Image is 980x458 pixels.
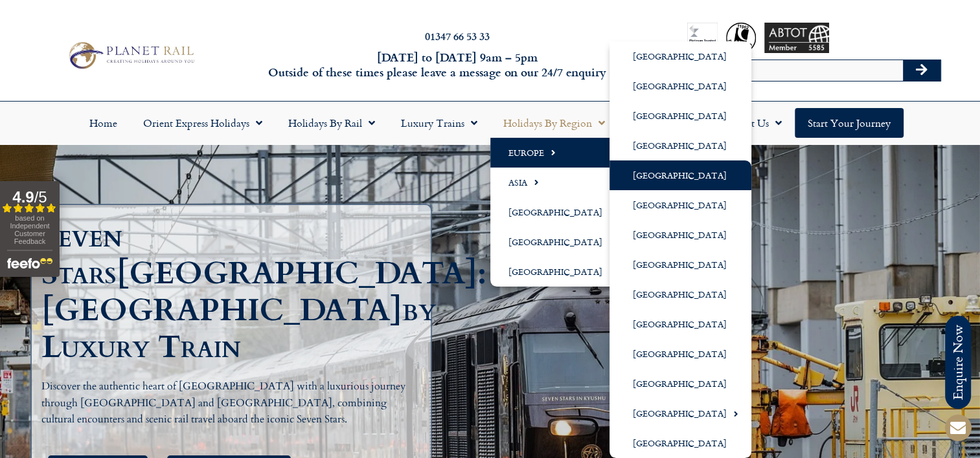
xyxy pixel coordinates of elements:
[714,108,795,138] a: About Us
[490,257,627,287] a: [GEOGRAPHIC_DATA]
[610,131,751,160] a: [GEOGRAPHIC_DATA]
[130,108,275,138] a: Orient Express Holidays
[388,108,490,138] a: Luxury Trains
[425,28,490,43] a: 01347 66 53 33
[490,227,627,257] a: [GEOGRAPHIC_DATA]
[610,398,751,428] a: [GEOGRAPHIC_DATA]
[610,339,751,369] a: [GEOGRAPHIC_DATA]
[41,289,402,331] span: [GEOGRAPHIC_DATA]
[795,108,904,138] a: Start your Journey
[41,289,436,368] span: by Luxury Train
[610,309,751,339] a: [GEOGRAPHIC_DATA]
[490,168,627,197] a: Asia
[610,220,751,250] a: [GEOGRAPHIC_DATA]
[610,41,751,71] a: [GEOGRAPHIC_DATA]
[264,50,650,80] h6: [DATE] to [DATE] 9am – 5pm Outside of these times please leave a message on our 24/7 enquiry serv...
[610,250,751,279] a: [GEOGRAPHIC_DATA]
[275,108,388,138] a: Holidays by Rail
[490,108,618,138] a: Holidays by Region
[610,428,751,458] a: [GEOGRAPHIC_DATA]
[76,108,130,138] a: Home
[490,197,627,227] a: [GEOGRAPHIC_DATA]
[610,279,751,309] a: [GEOGRAPHIC_DATA]
[41,378,411,428] p: Discover the authentic heart of [GEOGRAPHIC_DATA] with a luxurious journey through [GEOGRAPHIC_DA...
[610,369,751,398] a: [GEOGRAPHIC_DATA]
[610,71,751,101] a: [GEOGRAPHIC_DATA]
[903,60,940,81] button: Search
[41,218,411,365] h1: Seven Stars
[6,108,974,138] nav: Menu
[490,138,627,168] a: Europe
[610,160,751,190] a: [GEOGRAPHIC_DATA]
[610,190,751,220] a: [GEOGRAPHIC_DATA]
[610,101,751,131] a: [GEOGRAPHIC_DATA]
[117,252,486,294] span: [GEOGRAPHIC_DATA]:
[610,41,751,458] ul: Europe
[63,39,198,72] img: Planet Rail Train Holidays Logo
